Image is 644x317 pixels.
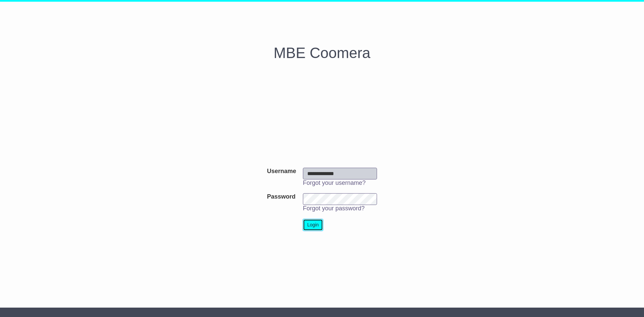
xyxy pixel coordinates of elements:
[267,193,296,201] label: Password
[303,205,365,212] a: Forgot your password?
[303,179,366,186] a: Forgot your username?
[154,45,490,61] h1: MBE Coomera
[267,168,296,175] label: Username
[303,219,323,231] button: Login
